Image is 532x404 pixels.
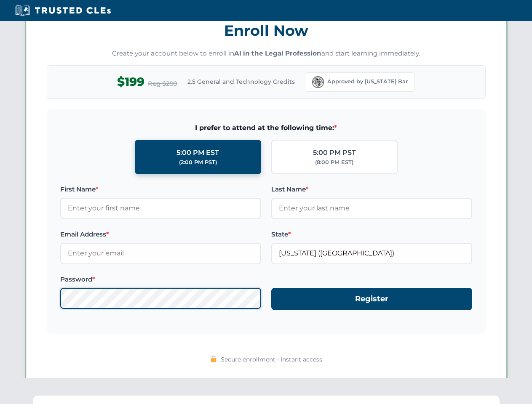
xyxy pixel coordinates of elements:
[60,122,472,133] span: I prefer to attend at the following time:
[221,355,322,364] span: Secure enrollment • Instant access
[271,229,472,239] label: State
[176,147,219,158] div: 5:00 PM EST
[187,77,295,86] span: 2.5 General and Technology Credits
[327,77,408,86] span: Approved by [US_STATE] Bar
[271,198,472,219] input: Enter your last name
[234,49,321,57] strong: AI in the Legal Profession
[148,79,177,89] span: Reg $299
[13,4,113,17] img: Trusted CLEs
[210,356,217,362] img: 🔒
[60,184,261,194] label: First Name
[60,274,261,284] label: Password
[60,243,261,264] input: Enter your email
[60,229,261,239] label: Email Address
[47,49,486,58] p: Create your account below to enroll in and start learning immediately.
[312,76,324,88] img: Florida Bar
[315,158,353,167] div: (8:00 PM EST)
[60,198,261,219] input: Enter your first name
[271,184,472,194] label: Last Name
[47,17,486,44] h3: Enroll Now
[313,147,356,158] div: 5:00 PM PST
[117,72,144,91] span: $199
[179,158,217,167] div: (2:00 PM PST)
[271,288,472,310] button: Register
[271,243,472,264] input: Florida (FL)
